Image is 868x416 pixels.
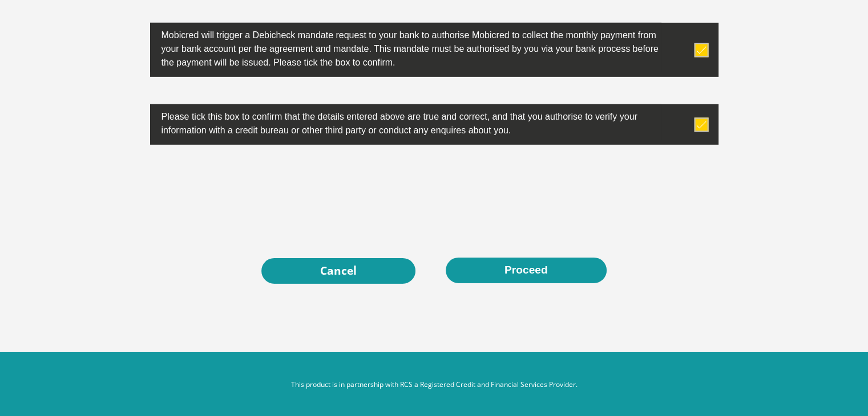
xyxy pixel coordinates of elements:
[348,172,521,217] iframe: reCAPTCHA
[261,258,415,284] a: Cancel
[118,380,751,390] p: This product is in partnership with RCS a Registered Credit and Financial Services Provider.
[446,258,607,283] button: Proceed
[150,23,661,72] label: Mobicred will trigger a Debicheck mandate request to your bank to authorise Mobicred to collect t...
[150,104,661,140] label: Please tick this box to confirm that the details entered above are true and correct, and that you...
